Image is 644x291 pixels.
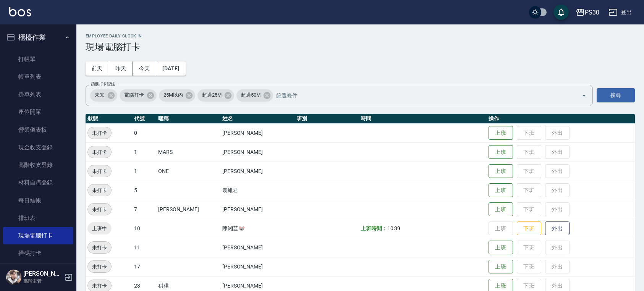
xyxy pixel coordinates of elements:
th: 狀態 [86,114,132,124]
span: 上班中 [87,225,112,233]
div: PS30 [585,8,599,17]
th: 代號 [132,114,156,124]
button: 登出 [605,5,635,19]
td: [PERSON_NAME] [220,238,295,257]
span: 未知 [90,91,109,99]
a: 打帳單 [3,50,73,68]
td: [PERSON_NAME] [220,123,295,142]
td: [PERSON_NAME] [220,257,295,276]
div: 電腦打卡 [120,89,157,102]
span: 電腦打卡 [120,91,149,99]
span: 超過25M [197,91,226,99]
a: 帳單列表 [3,68,73,86]
button: 上班 [489,183,513,197]
button: 上班 [489,241,513,255]
span: 10:39 [387,225,401,231]
button: 上班 [489,164,513,178]
img: Person [6,270,21,285]
a: 營業儀表板 [3,121,73,139]
span: 未打卡 [88,205,111,213]
td: [PERSON_NAME] [220,200,295,219]
span: 25M以內 [159,91,188,99]
a: 掛單列表 [3,86,73,103]
button: 下班 [517,221,541,236]
a: 掃碼打卡 [3,244,73,262]
td: 10 [132,219,156,238]
button: 上班 [489,126,513,140]
a: 現金收支登錄 [3,139,73,156]
span: 未打卡 [88,148,111,156]
button: 櫃檯作業 [3,27,73,47]
button: 外出 [545,221,570,236]
span: 未打卡 [88,282,111,290]
span: 超過50M [236,91,265,99]
td: [PERSON_NAME] [220,162,295,181]
span: 未打卡 [88,263,111,271]
button: 上班 [489,145,513,159]
label: 篩選打卡記錄 [91,81,115,87]
button: save [553,5,569,20]
h3: 現場電腦打卡 [86,42,635,52]
td: 袁維君 [220,181,295,200]
img: Logo [9,7,31,16]
th: 班別 [295,114,359,124]
td: 7 [132,200,156,219]
a: 排班表 [3,209,73,227]
td: 17 [132,257,156,276]
button: 搜尋 [597,88,635,102]
button: [DATE] [156,61,185,76]
button: 今天 [133,61,157,76]
td: 0 [132,123,156,142]
span: 未打卡 [88,186,111,194]
td: 1 [132,162,156,181]
span: 未打卡 [88,244,111,252]
button: 前天 [86,61,109,76]
span: 未打卡 [88,167,111,175]
span: 未打卡 [88,129,111,137]
a: 材料自購登錄 [3,174,73,191]
button: 上班 [489,202,513,217]
th: 暱稱 [156,114,220,124]
th: 時間 [359,114,487,124]
th: 操作 [487,114,635,124]
div: 超過25M [197,89,234,102]
a: 每日結帳 [3,192,73,209]
button: Open [578,89,590,102]
td: 陳湘芸🐭 [220,219,295,238]
p: 高階主管 [23,278,62,285]
div: 未知 [90,89,117,102]
div: 25M以內 [159,89,196,102]
a: 座位開單 [3,103,73,121]
td: [PERSON_NAME] [156,200,220,219]
b: 上班時間： [361,225,387,231]
h2: Employee Daily Clock In [86,34,635,39]
button: PS30 [573,5,602,20]
td: ONE [156,162,220,181]
a: 高階收支登錄 [3,156,73,174]
button: 上班 [489,260,513,274]
input: 篩選條件 [274,89,568,102]
button: 昨天 [109,61,133,76]
td: [PERSON_NAME] [220,142,295,162]
td: MARS [156,142,220,162]
td: 5 [132,181,156,200]
a: 現場電腦打卡 [3,227,73,244]
td: 11 [132,238,156,257]
div: 超過50M [236,89,273,102]
th: 姓名 [220,114,295,124]
td: 1 [132,142,156,162]
h5: [PERSON_NAME] [23,270,62,278]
